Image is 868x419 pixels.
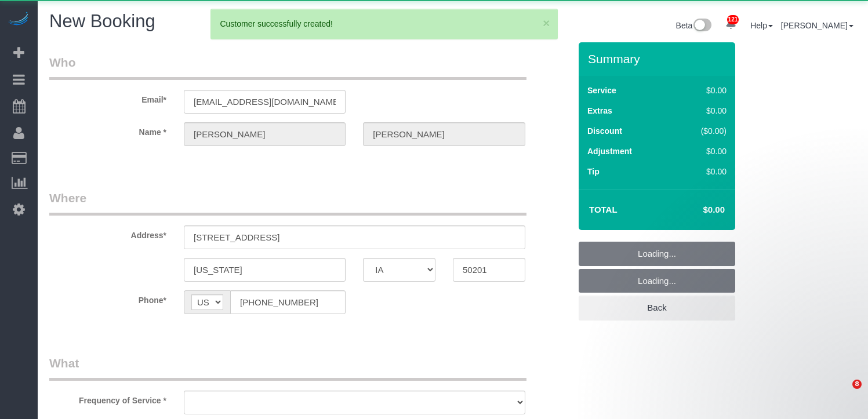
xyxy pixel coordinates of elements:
img: Automaid Logo [7,12,30,28]
legend: Where [49,190,526,216]
label: Name * [41,122,175,138]
input: City* [184,258,346,282]
label: Service [587,85,616,96]
strong: Total [589,205,618,214]
label: Extras [587,105,612,116]
legend: Who [49,54,526,80]
a: Back [579,296,735,320]
span: 8 [852,380,862,389]
a: 121 [720,12,742,37]
h4: $0.00 [669,205,725,215]
input: Phone* [230,290,346,314]
iframe: Intercom live chat [829,380,856,407]
div: Customer successfully created! [220,18,549,30]
h3: Summary [588,52,729,65]
label: Email* [41,90,175,105]
img: New interface [692,19,711,34]
label: Frequency of Service * [41,391,175,406]
label: Address* [41,225,175,241]
div: $0.00 [677,105,727,116]
label: Adjustment [587,145,632,157]
input: Zip Code* [453,258,525,282]
label: Discount [587,125,622,137]
a: [PERSON_NAME] [781,21,854,30]
input: Last Name* [363,122,525,146]
label: Tip [587,166,600,177]
legend: What [49,355,526,381]
a: Help [750,21,773,30]
div: $0.00 [677,145,727,157]
a: Beta [676,21,712,30]
div: $0.00 [677,166,727,177]
span: New Booking [49,11,155,31]
input: First Name* [184,122,346,146]
div: $0.00 [677,85,727,96]
button: × [543,17,550,29]
div: ($0.00) [677,125,727,137]
label: Phone* [41,290,175,306]
input: Email* [184,90,346,114]
span: 121 [727,15,739,24]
